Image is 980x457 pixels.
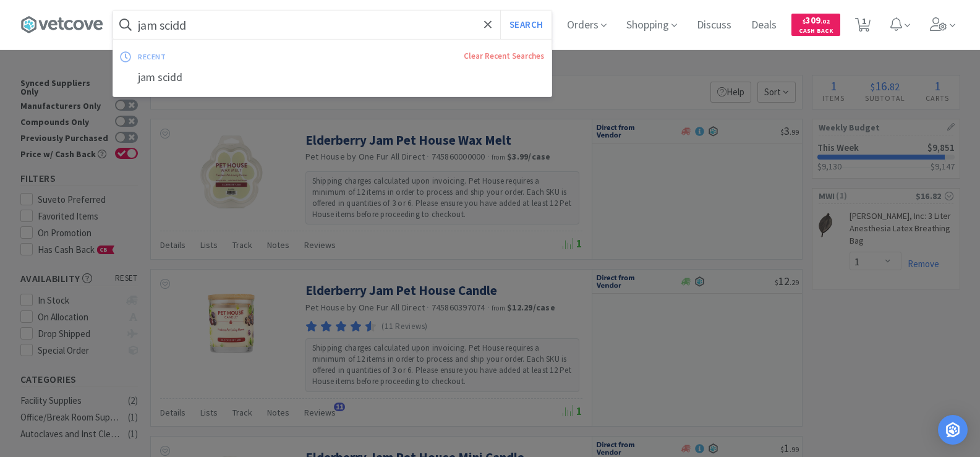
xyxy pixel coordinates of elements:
[138,47,315,66] div: recent
[850,21,876,32] a: 1
[113,66,552,89] div: jam scidd
[692,20,736,31] a: Discuss
[799,28,833,36] span: Cash Back
[938,415,968,445] div: Open Intercom Messenger
[791,8,840,41] a: $309.02Cash Back
[803,17,806,25] span: $
[746,20,782,31] a: Deals
[820,17,830,25] span: . 02
[803,14,830,26] span: 309
[500,11,552,39] button: Search
[113,11,552,39] input: Search by item, sku, manufacturer, ingredient, size...
[464,51,544,61] a: Clear Recent Searches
